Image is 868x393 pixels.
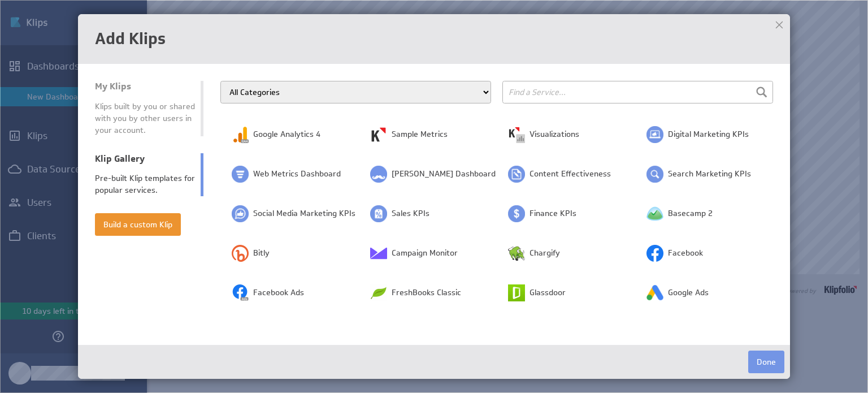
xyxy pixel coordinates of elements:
img: image729517258887019810.png [646,245,663,262]
span: Visualizations [530,129,579,140]
img: image8417636050194330799.png [646,284,663,301]
img: image4203343126471956075.png [508,284,525,301]
img: image6347507244920034643.png [370,245,387,262]
span: Search Marketing KPIs [668,169,751,180]
img: image2754833655435752804.png [232,284,249,301]
img: image1810292984256751319.png [370,205,387,222]
span: Web Metrics Dashboard [253,169,341,180]
img: image52590220093943300.png [646,166,663,183]
img: image8320012023144177748.png [232,245,249,262]
span: Social Media Marketing KPIs [253,208,355,219]
button: Build a custom Klip [95,213,181,236]
h1: Add Klips [95,31,773,47]
div: My Klips [95,81,195,92]
span: Facebook [668,248,703,259]
span: Bitly [253,248,270,259]
span: Finance KPIs [530,208,576,219]
img: image1443927121734523965.png [370,126,387,143]
img: image259683944446962572.png [646,205,663,222]
span: Digital Marketing KPIs [668,129,749,140]
img: image8669511407265061774.png [232,205,249,222]
span: Campaign Monitor [392,248,458,259]
img: image2261544860167327136.png [508,245,525,262]
img: image5117197766309347828.png [508,166,525,183]
img: image4712442411381150036.png [646,126,663,143]
span: FreshBooks Classic [392,287,461,299]
span: Facebook Ads [253,287,304,299]
span: [PERSON_NAME] Dashboard [392,169,496,180]
div: Klips built by you or shared with you by other users in your account. [95,101,195,136]
button: Done [748,351,784,373]
div: Klip Gallery [95,153,195,165]
span: Basecamp 2 [668,208,713,219]
span: Google Analytics 4 [253,129,320,140]
img: image6502031566950861830.png [232,126,249,143]
img: image5288152894157907875.png [508,126,525,143]
img: image286808521443149053.png [508,205,525,222]
img: image7785814661071211034.png [232,166,249,183]
span: Sample Metrics [392,129,448,140]
img: image3522292994667009732.png [370,284,387,301]
span: Google Ads [668,287,709,299]
span: Chargify [530,248,560,259]
img: image2048842146512654208.png [370,166,387,183]
div: Pre-built Klip templates for popular services. [95,172,195,196]
span: Sales KPIs [392,208,429,219]
input: Find a Service... [502,81,773,103]
span: Content Effectiveness [530,169,611,180]
span: Glassdoor [530,287,566,299]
